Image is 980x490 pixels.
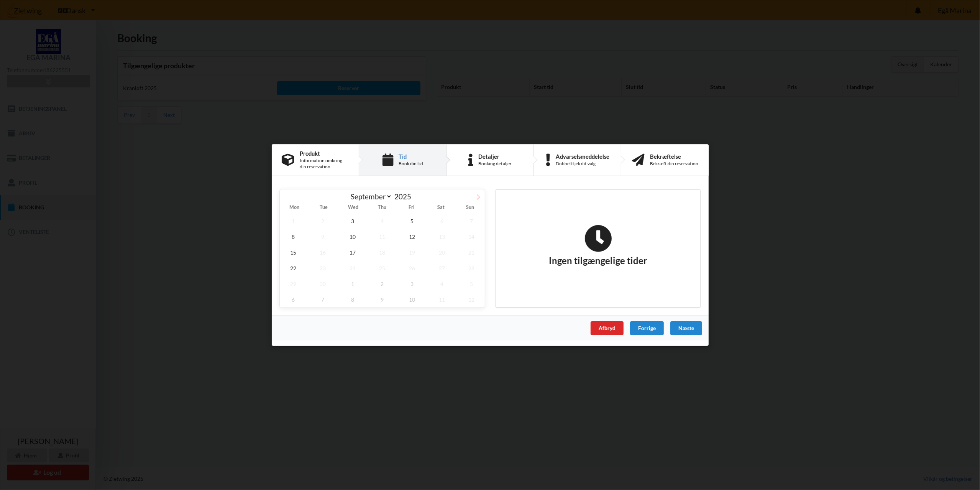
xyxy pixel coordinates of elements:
[280,260,307,276] span: September 22, 2025
[339,276,366,292] span: October 1, 2025
[650,153,698,159] div: Bekræftelse
[426,206,455,210] span: Sat
[399,245,425,260] span: September 19, 2025
[428,213,455,229] span: September 6, 2025
[280,292,307,307] span: October 6, 2025
[369,292,396,307] span: October 9, 2025
[369,229,396,245] span: September 11, 2025
[399,213,425,229] span: September 5, 2025
[398,161,423,167] div: Book din tid
[455,206,484,210] span: Sun
[339,229,366,245] span: September 10, 2025
[369,245,396,260] span: September 18, 2025
[549,225,647,267] h2: Ingen tilgængelige tider
[309,229,336,245] span: September 9, 2025
[339,260,366,276] span: September 24, 2025
[369,260,396,276] span: September 25, 2025
[309,206,338,210] span: Tue
[369,276,396,292] span: October 2, 2025
[458,229,485,245] span: September 14, 2025
[428,229,455,245] span: September 13, 2025
[369,213,396,229] span: September 4, 2025
[458,260,485,276] span: September 28, 2025
[309,213,336,229] span: September 2, 2025
[280,245,307,260] span: September 15, 2025
[392,192,417,201] input: Year
[309,245,336,260] span: September 16, 2025
[555,153,609,159] div: Advarselsmeddelelse
[630,321,663,335] div: Forrige
[650,161,698,167] div: Bekræft din reservation
[309,260,336,276] span: September 23, 2025
[428,260,455,276] span: September 27, 2025
[368,206,397,210] span: Thu
[590,321,623,335] div: Afbryd
[280,213,307,229] span: September 1, 2025
[428,276,455,292] span: October 4, 2025
[399,260,425,276] span: September 26, 2025
[309,276,336,292] span: September 30, 2025
[670,321,702,335] div: Næste
[280,206,309,210] span: Mon
[339,213,366,229] span: September 3, 2025
[555,161,609,167] div: Dobbelttjek dit valg
[399,276,425,292] span: October 3, 2025
[347,192,392,201] select: Month
[478,153,512,159] div: Detaljer
[428,245,455,260] span: September 20, 2025
[339,292,366,307] span: October 8, 2025
[399,229,425,245] span: September 12, 2025
[339,245,366,260] span: September 17, 2025
[428,292,455,307] span: October 11, 2025
[338,206,367,210] span: Wed
[458,276,485,292] span: October 5, 2025
[300,150,349,156] div: Produkt
[458,292,485,307] span: October 12, 2025
[300,158,349,170] div: Information omkring din reservation
[280,276,307,292] span: September 29, 2025
[398,153,423,159] div: Tid
[399,292,425,307] span: October 10, 2025
[458,245,485,260] span: September 21, 2025
[309,292,336,307] span: October 7, 2025
[280,229,307,245] span: September 8, 2025
[458,213,485,229] span: September 7, 2025
[478,161,512,167] div: Booking detaljer
[397,206,426,210] span: Fri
